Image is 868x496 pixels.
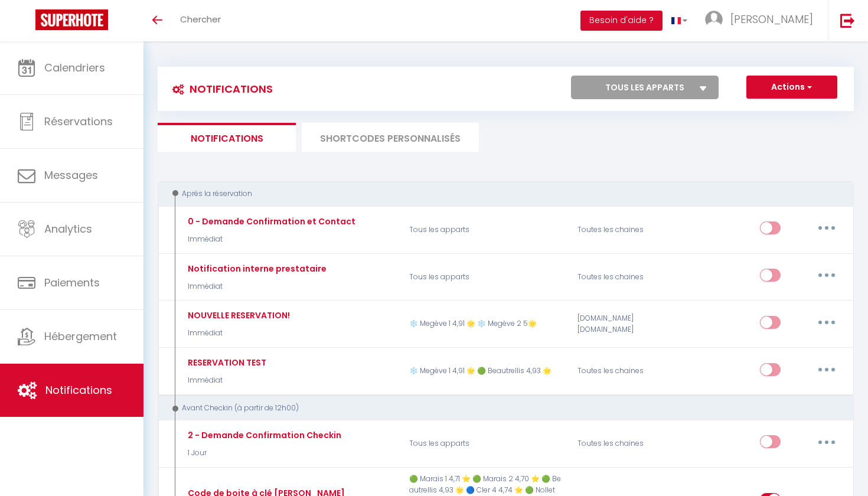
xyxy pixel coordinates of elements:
[570,307,682,341] div: [DOMAIN_NAME] [DOMAIN_NAME]
[185,356,266,369] div: RESERVATION TEST
[840,13,855,28] img: logout
[169,403,830,414] div: Avant Checkin (à partir de 12h00)
[570,213,682,247] div: Toutes les chaines
[185,429,341,442] div: 2 - Demande Confirmation Checkin
[570,426,682,461] div: Toutes les chaines
[570,354,682,389] div: Toutes les chaines
[730,12,813,27] span: [PERSON_NAME]
[402,307,570,341] p: ❄️ Megève 1 4,91 🌟 ❄️ Megève 2 5🌟
[746,76,837,99] button: Actions
[570,260,682,294] div: Toutes les chaines
[402,213,570,247] p: Tous les apparts
[302,123,479,152] li: SHORTCODES PERSONNALISÉS
[185,309,290,322] div: NOUVELLE RESERVATION!
[35,9,108,30] img: Super Booking
[185,215,355,228] div: 0 - Demande Confirmation et Contact
[44,275,100,290] span: Paiements
[185,328,290,339] p: Immédiat
[44,114,113,129] span: Réservations
[44,168,98,182] span: Messages
[44,221,92,236] span: Analytics
[185,262,327,275] div: Notification interne prestataire
[580,11,663,31] button: Besoin d'aide ?
[705,11,723,28] img: ...
[169,188,830,200] div: Après la réservation
[185,448,341,459] p: 1 Jour
[44,329,117,344] span: Hébergement
[185,281,327,292] p: Immédiat
[180,13,221,25] span: Chercher
[44,60,105,75] span: Calendriers
[167,76,273,102] h3: Notifications
[158,123,296,152] li: Notifications
[185,375,266,386] p: Immédiat
[402,260,570,294] p: Tous les apparts
[185,234,355,245] p: Immédiat
[45,383,112,397] span: Notifications
[402,426,570,461] p: Tous les apparts
[402,354,570,389] p: ❄️ Megève 1 4,91 🌟 🟢 Beautrellis 4,93 🌟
